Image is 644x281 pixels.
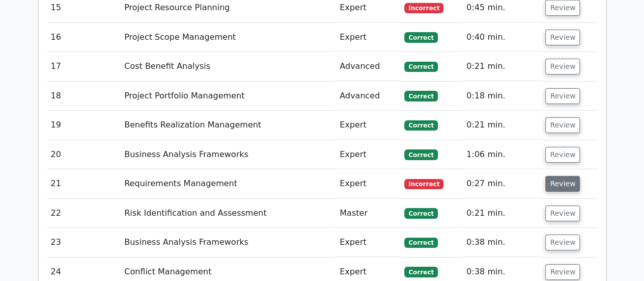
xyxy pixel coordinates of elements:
[462,140,541,169] td: 1:06 min.
[47,52,121,81] td: 17
[335,140,400,169] td: Expert
[404,208,437,218] span: Correct
[120,111,335,140] td: Benefits Realization Management
[47,140,121,169] td: 20
[404,267,437,277] span: Correct
[545,206,580,221] button: Review
[47,169,121,198] td: 21
[462,23,541,52] td: 0:40 min.
[335,199,400,228] td: Master
[120,23,335,52] td: Project Scope Management
[545,117,580,133] button: Review
[462,199,541,228] td: 0:21 min.
[120,82,335,111] td: Project Portfolio Management
[462,228,541,257] td: 0:38 min.
[47,228,121,257] td: 23
[404,179,443,189] span: Incorrect
[545,30,580,45] button: Review
[335,82,400,111] td: Advanced
[545,88,580,104] button: Review
[545,176,580,192] button: Review
[120,199,335,228] td: Risk Identification and Assessment
[335,52,400,81] td: Advanced
[462,111,541,140] td: 0:21 min.
[545,59,580,74] button: Review
[404,62,437,72] span: Correct
[462,82,541,111] td: 0:18 min.
[120,228,335,257] td: Business Analysis Frameworks
[335,111,400,140] td: Expert
[462,52,541,81] td: 0:21 min.
[47,199,121,228] td: 22
[47,82,121,111] td: 18
[545,147,580,163] button: Review
[335,228,400,257] td: Expert
[120,52,335,81] td: Cost Benefit Analysis
[404,3,443,13] span: Incorrect
[545,235,580,250] button: Review
[404,238,437,248] span: Correct
[47,23,121,52] td: 16
[545,264,580,280] button: Review
[120,169,335,198] td: Requirements Management
[404,120,437,131] span: Correct
[47,111,121,140] td: 19
[120,140,335,169] td: Business Analysis Frameworks
[462,169,541,198] td: 0:27 min.
[404,91,437,101] span: Correct
[404,149,437,160] span: Correct
[335,23,400,52] td: Expert
[335,169,400,198] td: Expert
[404,32,437,42] span: Correct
